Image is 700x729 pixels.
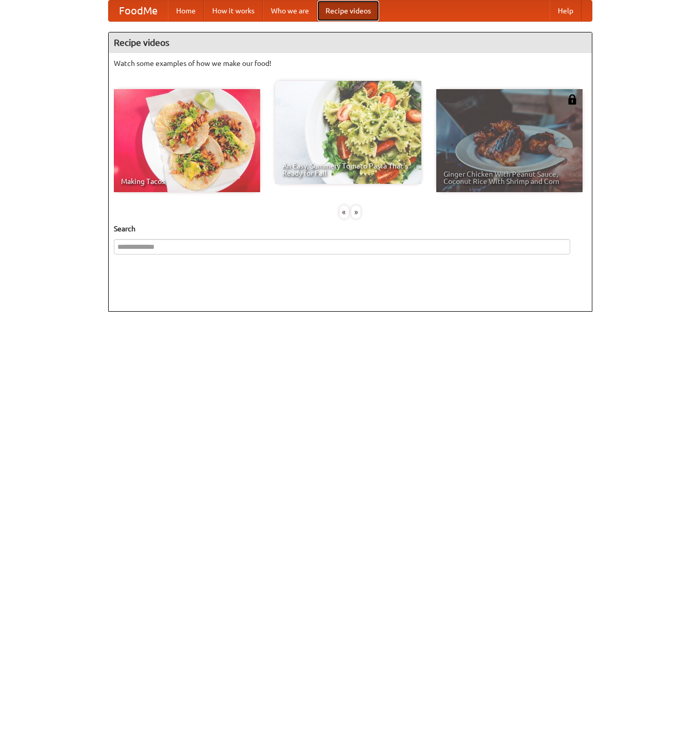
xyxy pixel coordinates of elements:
a: Who we are [263,1,317,21]
a: How it works [204,1,263,21]
a: FoodMe [109,1,168,21]
a: Help [550,1,582,21]
h5: Search [114,224,587,234]
div: « [339,206,349,218]
div: » [351,206,361,218]
a: Making Tacos [114,89,260,192]
p: Watch some examples of how we make our food! [114,58,587,69]
span: An Easy, Summery Tomato Pasta That's Ready for Fall [282,162,414,177]
h4: Recipe videos [109,32,592,53]
img: 483408.png [567,94,577,105]
a: Recipe videos [317,1,379,21]
span: Making Tacos [121,178,253,185]
a: An Easy, Summery Tomato Pasta That's Ready for Fall [275,81,421,184]
a: Home [168,1,204,21]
